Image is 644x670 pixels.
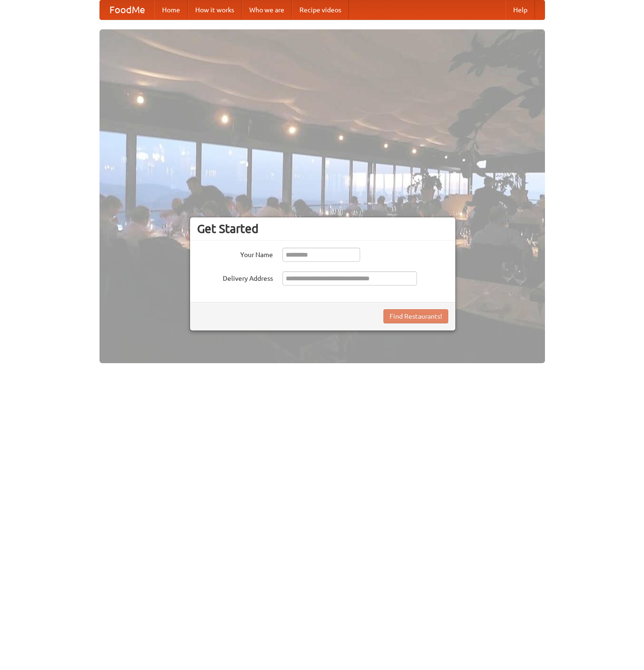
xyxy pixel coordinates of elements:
[242,0,292,19] a: Who we are
[188,0,242,19] a: How it works
[197,248,273,259] label: Your Name
[197,222,448,236] h3: Get Started
[154,0,188,19] a: Home
[197,271,273,283] label: Delivery Address
[100,0,154,19] a: FoodMe
[292,0,349,19] a: Recipe videos
[506,0,535,19] a: Help
[383,309,448,323] button: Find Restaurants!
